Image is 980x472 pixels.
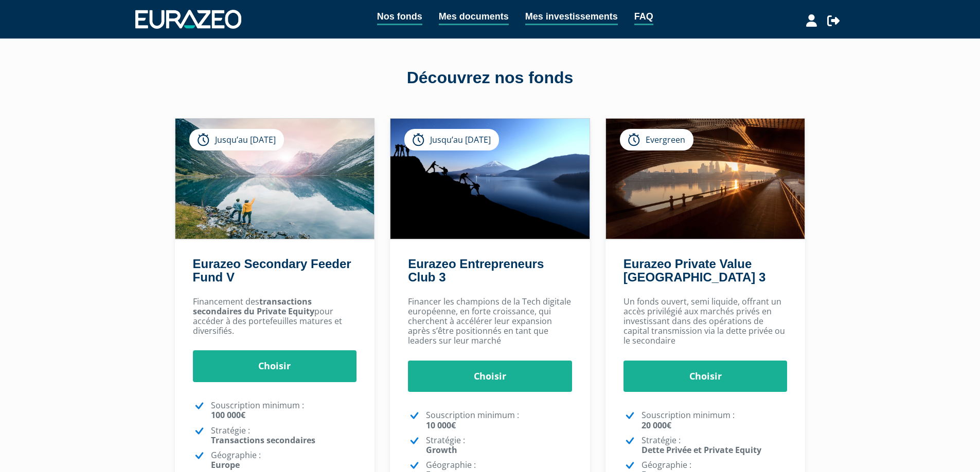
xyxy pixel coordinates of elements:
a: Eurazeo Secondary Feeder Fund V [193,257,351,284]
a: Choisir [408,361,572,392]
p: Souscription minimum : [211,401,357,420]
div: Jusqu’au [DATE] [404,129,499,150]
a: Eurazeo Private Value [GEOGRAPHIC_DATA] 3 [623,257,765,284]
a: Eurazeo Entrepreneurs Club 3 [408,257,544,284]
strong: transactions secondaires du Private Equity [193,296,314,317]
p: Souscription minimum : [642,410,788,430]
p: Stratégie : [642,436,788,455]
p: Stratégie : [211,426,357,445]
a: Mes investissements [525,9,618,25]
img: 1732889491-logotype_eurazeo_blanc_rvb.png [135,10,241,28]
a: Choisir [193,350,357,382]
strong: Growth [426,444,457,456]
div: Jusqu’au [DATE] [189,129,284,150]
strong: 100 000€ [211,409,245,421]
div: Evergreen [620,129,693,150]
strong: Transactions secondaires [211,435,315,446]
p: Financer les champions de la Tech digitale européenne, en forte croissance, qui cherchent à accél... [408,297,572,346]
p: Géographie : [211,450,357,470]
p: Un fonds ouvert, semi liquide, offrant un accès privilégié aux marchés privés en investissant dan... [623,297,788,346]
strong: Europe [211,459,240,470]
img: Eurazeo Private Value Europe 3 [606,119,805,239]
a: FAQ [634,9,653,25]
p: Stratégie : [426,436,572,455]
img: Eurazeo Secondary Feeder Fund V [175,119,375,239]
a: Choisir [623,361,788,392]
strong: Dette Privée et Private Equity [642,444,761,456]
strong: 20 000€ [642,420,671,431]
img: Eurazeo Entrepreneurs Club 3 [390,119,590,239]
a: Nos fonds [377,9,422,25]
strong: 10 000€ [426,420,456,431]
div: Découvrez nos fonds [197,66,783,90]
p: Financement des pour accéder à des portefeuilles matures et diversifiés. [193,297,357,336]
a: Mes documents [439,9,509,25]
p: Souscription minimum : [426,410,572,430]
